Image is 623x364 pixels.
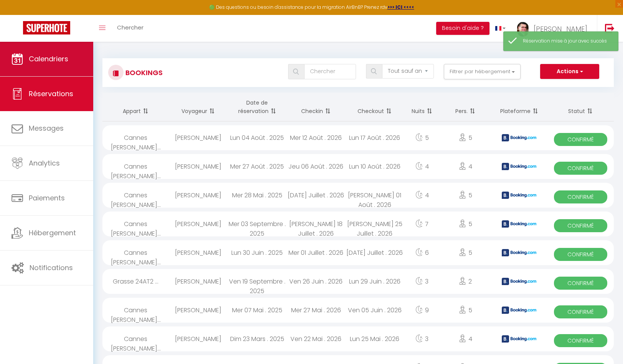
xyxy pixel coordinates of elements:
[287,93,345,121] th: Sort by checkin
[540,64,599,79] button: Actions
[345,93,404,121] th: Sort by checkout
[534,24,587,34] span: [PERSON_NAME]
[124,64,163,81] h3: Bookings
[605,23,615,33] img: logout
[29,89,73,98] span: Réservations
[511,15,597,42] a: ... [PERSON_NAME]
[517,22,529,37] img: ...
[117,23,143,31] span: Chercher
[304,64,356,79] input: Chercher
[29,228,76,238] span: Hébergement
[547,93,614,121] th: Sort by status
[169,93,227,121] th: Sort by guest
[228,93,287,121] th: Sort by booking date
[30,263,73,272] span: Notifications
[102,93,169,121] th: Sort by rentals
[29,158,60,168] span: Analytics
[444,64,521,79] button: Filtrer par hébergement
[440,93,491,121] th: Sort by people
[23,21,70,34] img: Super Booking
[404,93,440,121] th: Sort by nights
[29,193,65,203] span: Paiements
[29,123,64,133] span: Messages
[387,4,414,10] a: >>> ICI <<<<
[523,38,610,45] div: Réservation mise à jour avec succès
[111,15,149,42] a: Chercher
[436,22,489,35] button: Besoin d'aide ?
[491,93,547,121] th: Sort by channel
[29,54,68,64] span: Calendriers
